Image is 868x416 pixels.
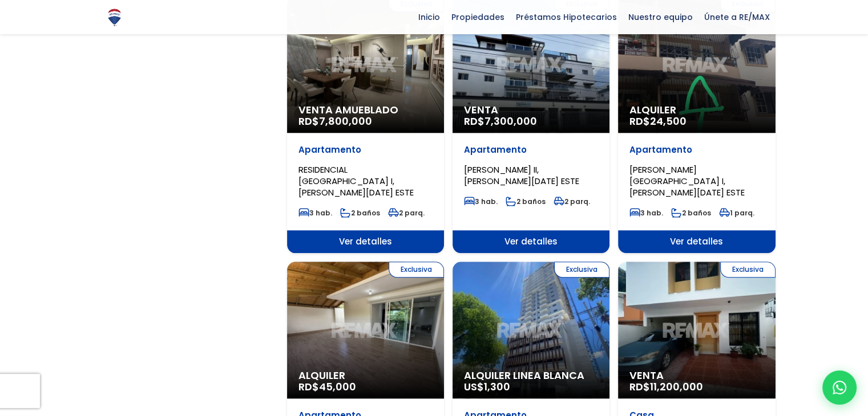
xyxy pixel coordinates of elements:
span: RD$ [629,380,703,394]
span: 11,200,000 [650,380,703,394]
span: 3 hab. [464,197,498,206]
span: Ver detalles [287,230,444,253]
span: Préstamos Hipotecarios [510,9,623,26]
p: Apartamento [629,144,764,156]
span: 2 baños [506,197,546,206]
span: RD$ [464,114,537,128]
span: Inicio [413,9,446,26]
span: Alquiler [629,104,764,116]
span: RD$ [298,114,372,128]
span: Exclusiva [389,262,444,278]
span: Ver detalles [618,230,775,253]
span: 24,500 [650,114,687,128]
span: 2 baños [671,208,711,218]
span: RD$ [629,114,687,128]
span: 2 parq. [554,197,590,206]
span: Venta [629,370,764,381]
p: Apartamento [298,144,433,156]
span: Ver detalles [453,230,609,253]
span: 1,300 [484,380,510,394]
span: Exclusiva [554,262,609,278]
span: 2 baños [340,208,380,218]
span: US$ [464,380,510,394]
span: Alquiler Linea Blanca [464,370,598,381]
span: Venta Amueblado [298,104,433,116]
span: [PERSON_NAME][GEOGRAPHIC_DATA] I, [PERSON_NAME][DATE] ESTE [629,164,745,198]
span: Propiedades [446,9,510,26]
span: 3 hab. [298,208,332,218]
span: Alquiler [298,370,433,381]
span: 3 hab. [629,208,663,218]
span: 1 parq. [719,208,754,218]
span: Exclusiva [720,262,776,278]
img: Logo de REMAX [104,7,124,27]
span: 7,800,000 [319,114,372,128]
span: 7,300,000 [485,114,537,128]
span: Venta [464,104,598,116]
span: [PERSON_NAME] II, [PERSON_NAME][DATE] ESTE [464,164,579,187]
span: Únete a RE/MAX [699,9,776,26]
p: Apartamento [464,144,598,156]
span: RD$ [298,380,356,394]
span: Nuestro equipo [623,9,699,26]
span: 2 parq. [388,208,425,218]
span: 45,000 [319,380,356,394]
span: RESIDENCIAL [GEOGRAPHIC_DATA] I, [PERSON_NAME][DATE] ESTE [298,164,414,198]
